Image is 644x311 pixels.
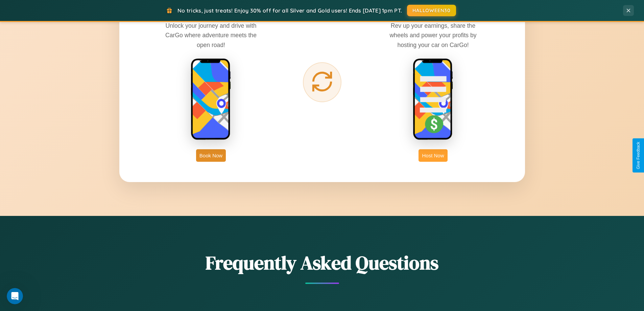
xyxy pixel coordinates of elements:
[196,149,226,162] button: Book Now
[413,58,453,141] img: host phone
[177,7,402,14] span: No tricks, just treats! Enjoy 30% off for all Silver and Gold users! Ends [DATE] 1pm PT.
[382,21,484,49] p: Rev up your earnings, share the wheels and power your profits by hosting your car on CarGo!
[119,250,525,276] h2: Frequently Asked Questions
[636,142,641,169] div: Give Feedback
[160,21,262,49] p: Unlock your journey and drive with CarGo where adventure meets the open road!
[419,149,447,162] button: Host Now
[407,5,456,16] button: HALLOWEEN30
[191,58,231,141] img: rent phone
[7,288,23,304] iframe: Intercom live chat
